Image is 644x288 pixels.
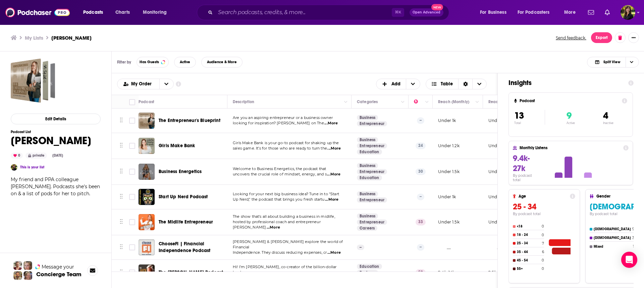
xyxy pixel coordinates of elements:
span: Open Advanced [413,11,440,14]
span: uncovers the crucial role of mindset, energy, and s [233,172,327,176]
span: Split View [603,60,620,64]
h2: Choose List sort [117,79,174,89]
button: Move [119,141,123,151]
span: Business Energetics [159,169,202,174]
h4: 1 [633,244,634,249]
p: Total [514,121,545,125]
button: Move [119,192,123,202]
h4: Monthly Listens [520,146,620,150]
a: Entrepreneur [357,143,387,149]
span: ...More [324,121,338,126]
a: This is your list [20,165,44,169]
h1: Insights [508,79,623,87]
span: For Podcasters [518,8,550,17]
a: Entrepreneur [357,219,387,225]
h1: [PERSON_NAME] [11,134,101,147]
h4: 55+ [517,267,540,271]
span: The [PERSON_NAME] Podcast [159,270,223,275]
a: The Entrepreneur's Blueprint [159,117,220,124]
span: For Business [480,8,506,17]
p: Under 1k [488,118,506,123]
a: Careers [357,225,377,231]
h3: [PERSON_NAME] [51,35,92,41]
p: -- [357,245,364,250]
h4: 35 - 44 [517,250,541,254]
h3: Podcast List [11,130,101,134]
a: Entrepreneur [357,169,387,174]
h3: 25 - 34 [513,202,575,212]
span: hosted by professional coach and entrepreneur [PERSON_NAME] [233,219,321,230]
a: The [PERSON_NAME] Podcast [159,269,223,276]
input: Search podcasts, credits, & more... [215,7,392,18]
span: Independence. They discuss reducing expenses, cr [233,250,327,255]
h4: 0 [542,258,544,262]
a: Business [357,213,378,219]
p: Under 1k [438,194,456,200]
a: Business [357,115,378,120]
button: Audience & More [201,57,243,68]
h2: Choose View [587,57,639,68]
p: Active [567,121,575,125]
p: Under 1k [438,118,456,123]
p: 52 [416,269,426,276]
h4: Age [519,194,567,199]
p: 24 [416,142,426,149]
p: 30 [416,168,426,175]
button: Send feedback. [554,35,588,41]
span: ...More [327,146,341,151]
a: My Lists [25,35,43,41]
span: Girls Make Bank [159,143,195,149]
h4: By podcast total [513,173,540,182]
div: 0 [11,153,23,159]
a: ChooseFI | Financial Independence Podcast [139,239,155,255]
button: Show More Button [628,32,639,43]
button: Edit Details [11,114,101,124]
a: Business [357,270,378,275]
h4: 18 - 24 [517,233,540,237]
span: sales game. It’s for those who are ready to turn the [233,146,327,151]
a: Business Energetics [159,168,202,175]
a: The Jack Canfield Podcast [139,264,155,281]
span: ...More [327,172,340,177]
span: Toggle select row [129,169,135,175]
button: open menu [117,82,159,86]
img: Jon Profile [13,271,22,280]
span: The Entrepreneur's Blueprint [159,118,220,123]
button: Move [119,217,123,227]
img: Elizabeth [11,164,17,171]
button: Show profile menu [621,5,635,20]
span: 4 [603,110,608,121]
span: ...More [267,225,280,230]
img: The Midlife Entrepreneur [139,214,155,230]
img: Girls Make Bank [139,138,155,154]
span: More [564,8,576,17]
h4: 0 [542,266,544,271]
span: My friend and PPA colleague [PERSON_NAME]. Podcasts she's been on & a list of pods for her to pitch. [11,176,100,197]
p: Under 1.5k [438,169,460,174]
a: Education [357,264,382,269]
p: __ [488,244,501,250]
span: Audience & More [207,60,237,64]
h4: 0 [542,224,544,229]
div: Open Intercom Messenger [621,252,637,268]
button: open menu [159,79,173,89]
h2: Choose View [426,79,487,89]
a: Business [357,163,378,168]
h4: 45 - 54 [517,258,540,262]
div: Podcast [139,98,154,106]
p: Under 1k [488,143,506,149]
span: Toggle select row [129,219,135,225]
a: Education [357,149,382,155]
a: Show notifications dropdown [585,7,597,18]
p: Inactive [603,121,613,125]
p: 9.4k-14k [438,270,455,275]
span: Logged in as HowellMedia [621,5,635,20]
span: Has Guests [140,60,159,64]
a: The Midlife Entrepreneur [159,219,213,225]
span: Looking for your next big business idea? Tune in to "Start [233,192,339,196]
h4: Mixed [594,245,632,249]
h4: <18 [517,224,540,229]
